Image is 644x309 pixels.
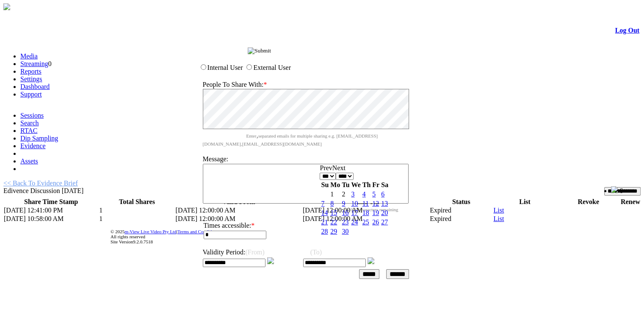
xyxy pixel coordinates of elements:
[362,200,369,207] a: 11
[203,133,378,146] span: Enter separated emails for multiple sharing e.g. [EMAIL_ADDRESS][DOMAIN_NAME],[EMAIL_ADDRESS][DOM...
[372,181,379,188] span: Friday
[197,47,248,54] span: Share Evidence Brief
[362,209,369,216] a: 18
[342,181,349,188] span: Tuesday
[330,181,340,188] span: Monday
[330,218,337,226] a: 22
[342,209,348,216] a: 16
[342,228,348,235] a: 30
[372,200,379,207] a: 12
[381,190,384,198] a: 6
[267,257,274,264] img: Calender.png
[351,181,360,188] span: Wednesday
[351,190,354,198] a: 3
[321,218,328,226] a: 21
[204,222,308,229] p: Times accessible:
[372,209,379,216] a: 19
[330,228,337,235] a: 29
[320,164,332,171] a: Prev
[362,190,366,198] a: 4
[342,190,345,198] span: 2
[256,131,258,139] span: ,
[351,209,358,216] a: 17
[336,173,354,180] select: Select year
[351,218,358,226] a: 24
[321,200,324,207] a: 7
[381,181,388,188] span: Saturday
[321,228,328,235] a: 28
[351,200,358,207] a: 10
[310,248,322,256] span: (To)
[372,218,379,226] a: 26
[368,257,374,264] img: Calender.png
[342,200,345,207] a: 9
[362,181,371,188] span: Thursday
[203,155,409,163] p: Message:
[203,207,358,212] span: 4000
[207,64,243,71] label: Internal User
[330,190,334,198] span: 1
[320,173,336,180] select: Select month
[381,200,388,207] a: 13
[332,164,345,171] a: Next
[330,200,334,207] a: 8
[321,181,329,188] span: Sunday
[330,209,337,216] a: 15
[248,47,271,54] input: Submit
[372,190,376,198] a: 5
[253,64,290,71] label: External User
[245,248,264,256] span: (From)
[203,248,409,256] p: Validity Period:
[362,218,369,226] a: 25
[321,209,328,216] a: 14
[203,81,409,88] p: People To Share With:
[381,209,388,216] a: 20
[342,218,348,226] a: 23
[381,218,388,226] a: 27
